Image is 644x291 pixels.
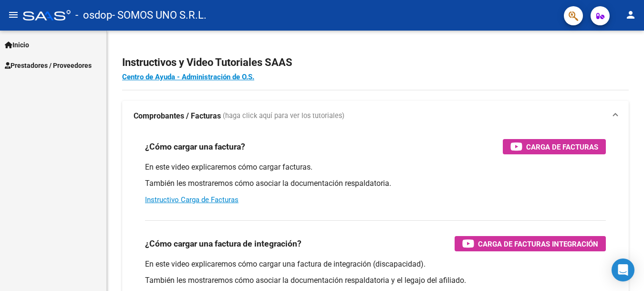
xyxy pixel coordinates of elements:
span: Prestadores / Proveedores [5,60,92,71]
mat-expansion-panel-header: Comprobantes / Facturas (haga click aquí para ver los tutoriales) [122,101,629,131]
span: - SOMOS UNO S.R.L. [112,5,207,26]
span: - osdop [75,5,112,26]
h3: ¿Cómo cargar una factura? [145,140,245,153]
p: También les mostraremos cómo asociar la documentación respaldatoria y el legajo del afiliado. [145,275,606,286]
span: (haga click aquí para ver los tutoriales) [223,111,344,121]
mat-icon: menu [8,9,19,21]
strong: Comprobantes / Facturas [134,111,221,121]
mat-icon: person [625,9,636,21]
button: Carga de Facturas [503,139,606,154]
p: También les mostraremos cómo asociar la documentación respaldatoria. [145,178,606,189]
span: Carga de Facturas Integración [478,238,598,250]
div: Open Intercom Messenger [612,259,634,281]
h3: ¿Cómo cargar una factura de integración? [145,237,301,250]
button: Carga de Facturas Integración [455,236,606,251]
h2: Instructivos y Video Tutoriales SAAS [122,54,629,72]
span: Inicio [5,40,29,50]
p: En este video explicaremos cómo cargar facturas. [145,162,606,172]
p: En este video explicaremos cómo cargar una factura de integración (discapacidad). [145,259,606,269]
span: Carga de Facturas [526,141,598,153]
a: Instructivo Carga de Facturas [145,195,239,204]
a: Centro de Ayuda - Administración de O.S. [122,73,254,81]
